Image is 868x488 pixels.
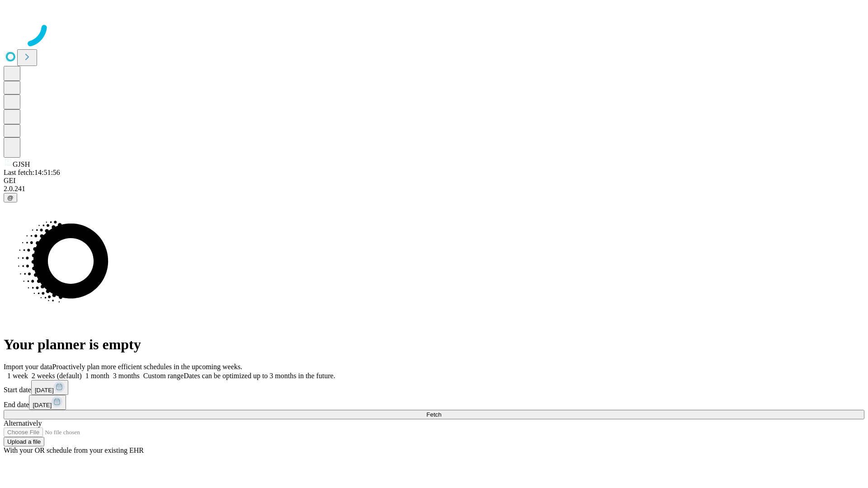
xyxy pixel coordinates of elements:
[4,185,864,193] div: 2.0.241
[29,395,66,410] button: [DATE]
[13,160,30,168] span: GJSH
[426,411,441,418] span: Fetch
[4,193,17,202] button: @
[4,446,144,454] span: With your OR schedule from your existing EHR
[4,437,44,446] button: Upload a file
[143,372,184,380] span: Custom range
[7,194,14,201] span: @
[4,177,864,185] div: GEI
[4,410,864,419] button: Fetch
[85,372,109,380] span: 1 month
[184,372,335,380] span: Dates can be optimized up to 3 months in the future.
[32,372,82,380] span: 2 weeks (default)
[35,387,54,394] span: [DATE]
[4,336,864,353] h1: Your planner is empty
[4,419,42,427] span: Alternatively
[113,372,140,380] span: 3 months
[4,363,52,371] span: Import your data
[31,380,68,395] button: [DATE]
[4,395,864,410] div: End date
[4,169,60,176] span: Last fetch: 14:51:56
[33,402,52,408] span: [DATE]
[52,363,242,371] span: Proactively plan more efficient schedules in the upcoming weeks.
[7,372,28,380] span: 1 week
[4,380,864,395] div: Start date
